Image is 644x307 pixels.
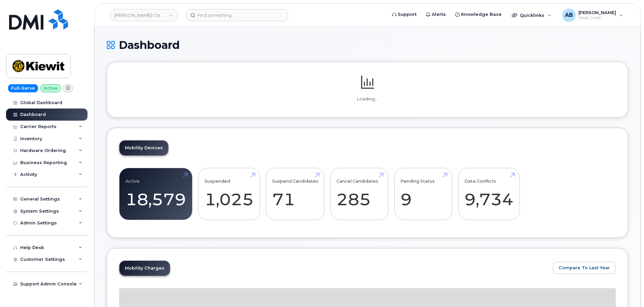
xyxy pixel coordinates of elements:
[464,172,513,216] a: Data Conflicts 9,734
[119,261,170,276] a: Mobility Charges
[205,172,254,216] a: Suspended 1,025
[559,265,610,271] span: Compare To Last Year
[553,262,616,274] button: Compare To Last Year
[400,172,446,216] a: Pending Status 9
[272,172,318,216] a: Suspend Candidates 71
[119,141,168,155] a: Mobility Devices
[119,96,616,102] p: Loading...
[336,172,382,216] a: Cancel Candidates 285
[126,172,186,216] a: Active 18,579
[107,39,628,51] h1: Dashboard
